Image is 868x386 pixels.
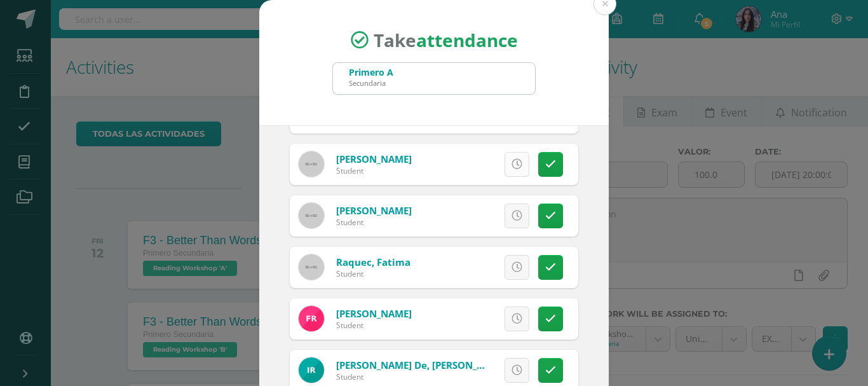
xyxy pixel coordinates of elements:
[349,78,393,88] div: Secundaria
[336,268,410,279] div: Student
[299,151,324,177] img: 60x60
[336,359,508,371] a: [PERSON_NAME] De, [PERSON_NAME]
[336,217,412,228] div: Student
[336,371,489,382] div: Student
[333,63,535,94] input: Search for a grade or section here…
[299,357,324,383] img: 3686e0a84987ca979ee9faea5fc9f8e5.png
[336,153,412,165] a: [PERSON_NAME]
[416,28,518,52] strong: attendance
[349,66,393,78] div: Primero A
[336,256,410,268] a: Raquec, Fatima
[336,307,412,320] a: [PERSON_NAME]
[336,204,412,217] a: [PERSON_NAME]
[299,203,324,228] img: 60x60
[336,165,412,176] div: Student
[374,28,518,52] span: Take
[336,320,412,331] div: Student
[299,254,324,280] img: 60x60
[299,306,324,331] img: 754944d648286df1cce03a9b8aa50abf.png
